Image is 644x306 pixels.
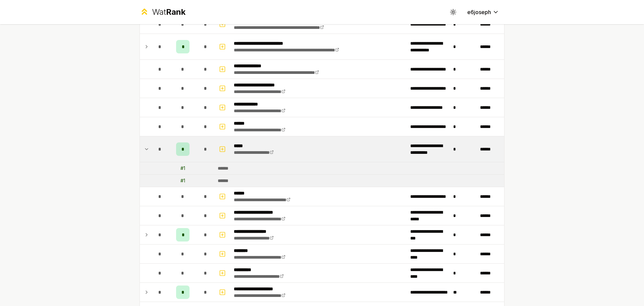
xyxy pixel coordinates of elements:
[152,7,185,17] div: Wat
[166,7,185,17] span: Rank
[462,6,504,18] button: e6joseph
[467,8,491,16] span: e6joseph
[180,165,185,172] div: # 1
[180,177,185,184] div: # 1
[140,7,185,17] a: WatRank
